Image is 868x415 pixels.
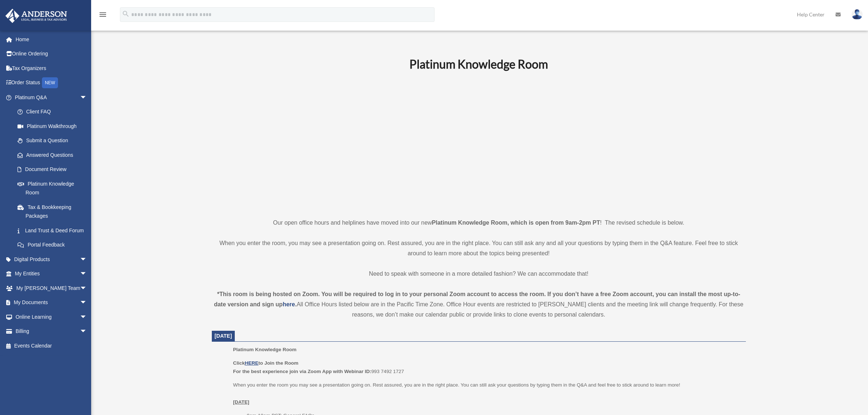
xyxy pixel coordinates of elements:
[233,360,298,366] b: Click to Join the Room
[10,162,98,177] a: Document Review
[10,119,98,133] a: Platinum Walkthrough
[5,252,98,267] a: Digital Productsarrow_drop_down
[852,9,863,20] img: User Pic
[80,90,94,105] span: arrow_drop_down
[10,238,98,252] a: Portal Feedback
[10,223,98,238] a: Land Trust & Deed Forum
[80,281,94,296] span: arrow_drop_down
[10,105,98,119] a: Client FAQ
[295,301,296,307] strong: .
[432,220,600,226] strong: Platinum Knowledge Room, which is open from 9am-2pm PT
[3,9,69,23] img: Anderson Advisors Platinum Portal
[98,13,107,19] a: menu
[42,77,58,88] div: NEW
[283,301,295,307] a: here
[5,32,98,47] a: Home
[233,399,249,405] u: [DATE]
[5,281,98,295] a: My [PERSON_NAME] Teamarrow_drop_down
[98,10,107,19] i: menu
[5,338,98,353] a: Events Calendar
[10,133,98,148] a: Submit a Question
[212,269,746,279] p: Need to speak with someone in a more detailed fashion? We can accommodate that!
[80,252,94,267] span: arrow_drop_down
[122,10,130,18] i: search
[5,310,98,324] a: Online Learningarrow_drop_down
[233,381,740,407] p: When you enter the room you may see a presentation going on. Rest assured, you are in the right p...
[5,61,98,75] a: Tax Organizers
[80,310,94,325] span: arrow_drop_down
[369,81,588,204] iframe: 231110_Toby_KnowledgeRoom
[80,295,94,310] span: arrow_drop_down
[10,148,98,162] a: Answered Questions
[212,218,746,228] p: Our open office hours and helplines have moved into our new ! The revised schedule is below.
[10,177,94,200] a: Platinum Knowledge Room
[80,324,94,339] span: arrow_drop_down
[5,90,98,105] a: Platinum Q&Aarrow_drop_down
[233,369,371,374] b: For the best experience join via Zoom App with Webinar ID:
[233,347,296,352] span: Platinum Knowledge Room
[212,289,746,320] div: All Office Hours listed below are in the Pacific Time Zone. Office Hour events are restricted to ...
[5,295,98,310] a: My Documentsarrow_drop_down
[5,75,98,90] a: Order StatusNEW
[233,359,740,376] p: 993 7492 1727
[215,333,232,339] span: [DATE]
[214,291,740,307] strong: *This room is being hosted on Zoom. You will be required to log in to your personal Zoom account ...
[5,47,98,61] a: Online Ordering
[10,200,98,223] a: Tax & Bookkeeping Packages
[5,324,98,339] a: Billingarrow_drop_down
[80,267,94,282] span: arrow_drop_down
[245,360,258,366] a: HERE
[409,57,548,71] b: Platinum Knowledge Room
[212,238,746,259] p: When you enter the room, you may see a presentation going on. Rest assured, you are in the right ...
[5,267,98,281] a: My Entitiesarrow_drop_down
